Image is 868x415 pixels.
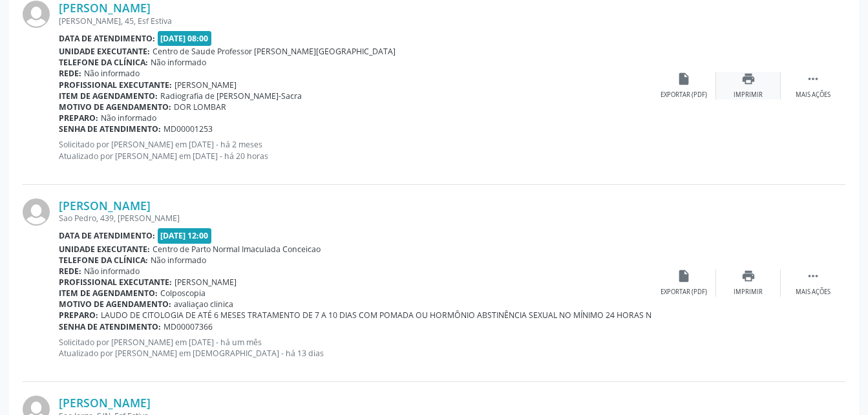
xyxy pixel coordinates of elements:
[175,80,237,90] span: [PERSON_NAME]
[158,228,212,243] span: [DATE] 12:00
[59,16,651,27] div: [PERSON_NAME], 45, Esf Estiva
[101,112,156,123] span: Não informado
[59,101,171,112] b: Motivo de agendamento:
[59,255,148,266] b: Telefone da clínica:
[153,244,321,255] span: Centro de Parto Normal Imaculada Conceicao
[175,277,237,288] span: [PERSON_NAME]
[164,321,213,332] span: MD00007366
[741,72,756,86] i: print
[174,299,233,310] span: avaliaçao clinica
[160,288,206,299] span: Colposcopia
[741,269,756,283] i: print
[59,288,158,299] b: Item de agendamento:
[59,321,161,332] b: Senha de atendimento:
[59,33,155,44] b: Data de atendimento:
[59,299,171,310] b: Motivo de agendamento:
[796,288,831,297] div: Mais ações
[23,1,50,28] img: img
[151,255,206,266] span: Não informado
[59,337,651,359] p: Solicitado por [PERSON_NAME] em [DATE] - há um mês Atualizado por [PERSON_NAME] em [DEMOGRAPHIC_D...
[59,123,161,134] b: Senha de atendimento:
[59,277,172,288] b: Profissional executante:
[164,123,213,134] span: MD00001253
[59,139,651,161] p: Solicitado por [PERSON_NAME] em [DATE] - há 2 meses Atualizado por [PERSON_NAME] em [DATE] - há 2...
[734,288,763,297] div: Imprimir
[806,269,820,283] i: 
[84,266,140,277] span: Não informado
[59,310,98,321] b: Preparo:
[158,31,212,46] span: [DATE] 08:00
[59,198,151,213] a: [PERSON_NAME]
[59,213,651,224] div: Sao Pedro, 439, [PERSON_NAME]
[59,112,98,123] b: Preparo:
[59,68,81,79] b: Rede:
[151,57,206,68] span: Não informado
[59,1,151,15] a: [PERSON_NAME]
[59,80,172,90] b: Profissional executante:
[84,68,140,79] span: Não informado
[160,90,302,101] span: Radiografia de [PERSON_NAME]-Sacra
[59,57,148,68] b: Telefone da clínica:
[661,90,707,100] div: Exportar (PDF)
[677,72,691,86] i: insert_drive_file
[59,230,155,241] b: Data de atendimento:
[59,46,150,57] b: Unidade executante:
[677,269,691,283] i: insert_drive_file
[661,288,707,297] div: Exportar (PDF)
[796,90,831,100] div: Mais ações
[59,396,151,410] a: [PERSON_NAME]
[59,90,158,101] b: Item de agendamento:
[806,72,820,86] i: 
[23,198,50,226] img: img
[59,244,150,255] b: Unidade executante:
[174,101,226,112] span: DOR LOMBAR
[153,46,396,57] span: Centro de Saude Professor [PERSON_NAME][GEOGRAPHIC_DATA]
[734,90,763,100] div: Imprimir
[59,266,81,277] b: Rede:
